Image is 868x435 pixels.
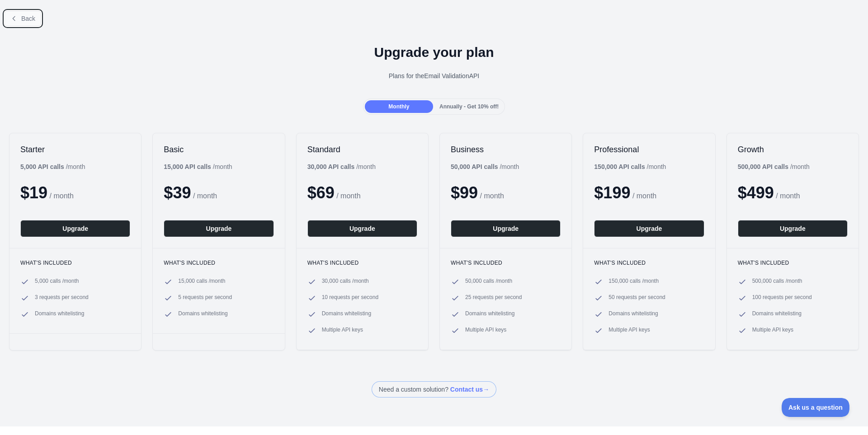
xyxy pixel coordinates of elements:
div: / month [307,162,376,171]
h2: Standard [307,144,417,155]
b: 150,000 API calls [594,163,645,170]
span: $ 99 [451,183,478,202]
span: $ 199 [594,183,630,202]
div: / month [451,162,519,171]
b: 30,000 API calls [307,163,355,170]
h2: Professional [594,144,704,155]
h2: Business [451,144,561,155]
b: 50,000 API calls [451,163,498,170]
div: / month [594,162,666,171]
iframe: Toggle Customer Support [782,398,850,417]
